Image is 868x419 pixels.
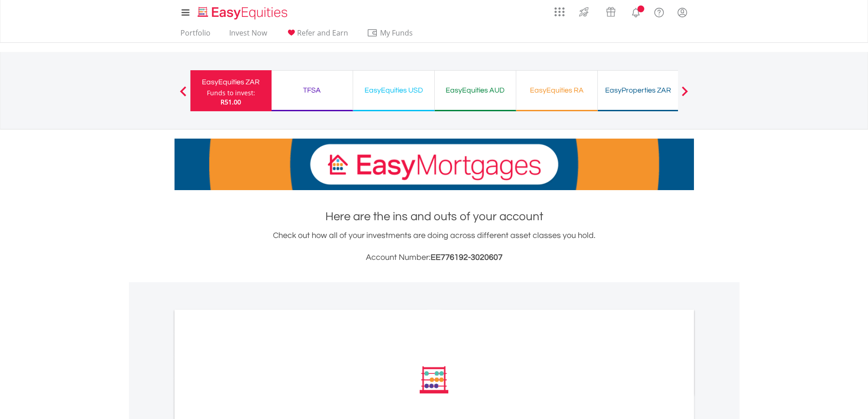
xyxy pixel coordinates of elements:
[597,2,624,19] a: Vouchers
[522,84,592,97] div: EasyEquities RA
[431,253,503,262] span: EE776192-3020607
[221,98,241,106] span: R51.00
[175,251,694,264] h3: Account Number:
[277,84,347,97] div: TFSA
[555,7,565,17] img: grid-menu-icon.svg
[359,84,429,97] div: EasyEquities USD
[647,2,671,21] a: FAQ's and Support
[175,139,694,190] img: EasyMortage Promotion Banner
[196,76,266,88] div: EasyEquities ZAR
[624,2,647,21] a: Notifications
[676,91,694,100] button: Next
[175,229,694,264] div: Check out how all of your investments are doing across different asset classes you hold.
[297,28,348,38] span: Refer and Earn
[603,84,673,97] div: EasyProperties ZAR
[671,2,694,22] a: My Profile
[440,84,510,97] div: EasyEquities AUD
[174,91,192,100] button: Previous
[576,5,591,19] img: thrive-v2.svg
[367,27,426,39] span: My Funds
[207,88,255,98] div: Funds to invest:
[196,5,291,21] img: EasyEquities_Logo.png
[175,208,694,225] h1: Here are the ins and outs of your account
[282,28,352,42] a: Refer and Earn
[603,5,618,19] img: vouchers-v2.svg
[549,2,570,17] a: AppsGrid
[177,28,214,42] a: Portfolio
[194,2,291,21] a: Home page
[226,28,271,42] a: Invest Now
